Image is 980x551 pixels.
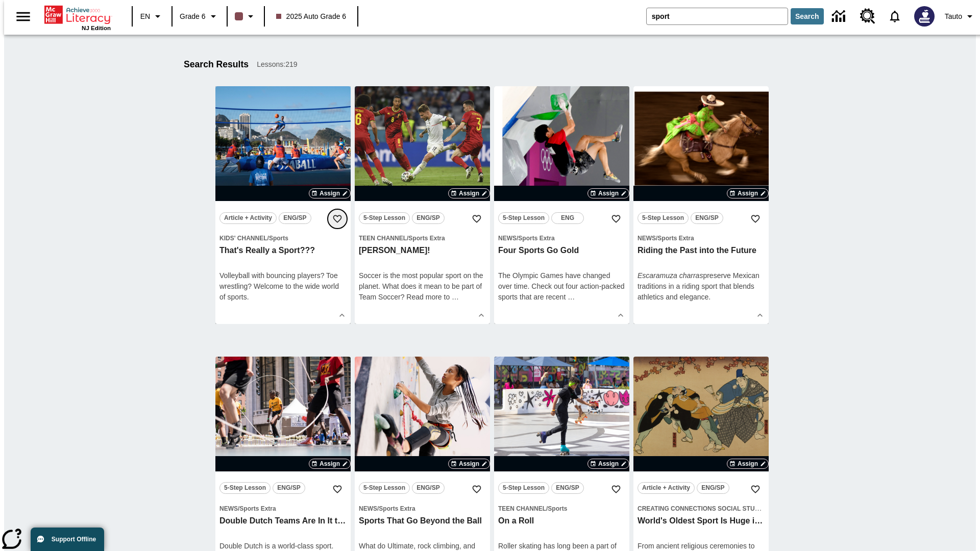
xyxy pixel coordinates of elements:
span: Assign [320,459,340,468]
span: Lessons : 219 [257,59,297,70]
span: ENG/SP [416,213,439,223]
span: Article + Activity [224,213,272,223]
span: / [517,235,518,242]
a: Home [44,5,111,25]
button: Add to Favorites [328,210,347,228]
span: Assign [459,189,479,198]
button: Show Details [752,308,768,323]
span: ENG/SP [701,483,724,493]
div: lesson details [215,86,351,324]
button: Add to Favorites [607,210,625,228]
input: search field [647,8,788,24]
span: Topic: Creating Connections Social Studies/World History II [638,503,765,514]
button: Assign Choose Dates [727,459,769,469]
span: 5-Step Lesson [224,483,266,493]
span: … [452,293,459,301]
span: Creating Connections Social Studies [638,505,769,512]
button: Article + Activity [638,482,695,494]
span: Assign [738,459,758,468]
span: Topic: News/Sports Extra [498,233,625,243]
span: Teen Channel [498,505,546,512]
h3: G-O-O-A-L! [359,245,486,256]
span: Sports Extra [408,235,445,242]
button: Support Offline [31,528,104,551]
button: ENG/SP [279,212,311,224]
button: 5-Step Lesson [498,482,549,494]
button: Add to Favorites [468,210,486,228]
span: Sports Extra [379,505,415,512]
div: Soccer is the most popular sport on the planet. What does it mean to be part of Team Soccer? Read... [359,270,486,303]
button: Assign Choose Dates [448,188,490,198]
button: Profile/Settings [941,7,980,26]
span: Assign [598,459,619,468]
span: ENG/SP [416,483,439,493]
span: 2025 Auto Grade 6 [276,11,347,22]
span: Topic: News/Sports Extra [219,503,347,514]
span: ENG [561,213,574,223]
button: Add to Favorites [607,480,625,498]
span: Topic: Teen Channel/Sports Extra [359,233,486,243]
a: Data Center [826,3,854,31]
span: / [546,505,548,512]
button: 5-Step Lesson [359,482,410,494]
span: / [238,505,239,512]
img: Avatar [914,6,935,27]
button: Select a new avatar [908,3,941,30]
div: The Olympic Games have changed over time. Check out four action-packed sports that are recent [498,270,625,303]
span: ENG/SP [283,213,306,223]
span: 5-Step Lesson [363,213,405,223]
span: Assign [738,189,758,198]
button: Assign Choose Dates [587,188,629,198]
button: Class color is dark brown. Change class color [231,7,261,26]
span: 5-Step Lesson [503,483,545,493]
span: / [377,505,379,512]
span: Assign [320,189,340,198]
span: Sports Extra [239,505,276,512]
em: Escaramuza charras [638,271,703,280]
button: Language: EN, Select a language [136,7,168,26]
button: Assign Choose Dates [448,459,490,469]
h3: World's Oldest Sport Is Huge in Japan [638,516,765,527]
a: Notifications [881,3,908,30]
span: Teen Channel [359,235,407,242]
p: preserve Mexican traditions in a riding sport that blends athletics and elegance. [638,270,765,303]
button: ENG/SP [691,212,723,224]
button: Assign Choose Dates [727,188,769,198]
span: Assign [598,189,619,198]
h3: Double Dutch Teams Are In It to Win It [219,516,347,527]
div: lesson details [355,86,490,324]
button: Open side menu [8,2,38,32]
button: Show Details [613,308,628,323]
span: 5-Step Lesson [363,483,405,493]
button: Show Details [474,308,489,323]
span: News [498,235,517,242]
h3: Four Sports Go Gold [498,245,625,256]
button: Add to Favorites [328,480,347,498]
span: Topic: News/Sports Extra [359,503,486,514]
button: Show Details [334,308,350,323]
button: Add to Favorites [468,480,486,498]
span: / [267,235,269,242]
span: Sports [269,235,288,242]
button: Article + Activity [219,212,277,224]
button: Add to Favorites [746,210,765,228]
span: News [638,235,656,242]
span: / [407,235,408,242]
span: Sports [548,505,567,512]
a: Resource Center, Will open in new tab [854,3,881,30]
span: Assign [459,459,479,468]
button: Assign Choose Dates [309,459,351,469]
button: ENG/SP [551,482,584,494]
span: 5-Step Lesson [642,213,684,223]
div: lesson details [633,86,769,324]
span: ENG/SP [556,483,579,493]
h3: Riding the Past into the Future [638,245,765,256]
span: EN [140,11,150,22]
h3: Sports That Go Beyond the Ball [359,516,486,527]
button: Assign Choose Dates [587,459,629,469]
h3: On a Roll [498,516,625,527]
div: Home [44,4,111,31]
span: Kids' Channel [219,235,267,242]
button: Grade: Grade 6, Select a grade [176,7,224,26]
h3: That's Really a Sport??? [219,245,347,256]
